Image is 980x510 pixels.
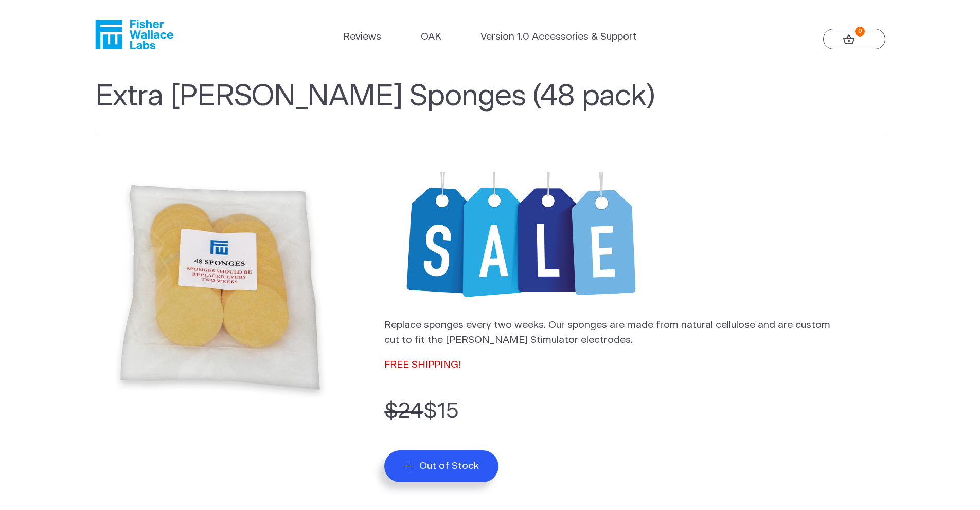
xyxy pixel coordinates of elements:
button: Out of Stock [384,450,498,482]
span: FREE SHIPPING! [384,360,461,370]
img: Extra Fisher Wallace Sponges (48 pack) [95,162,346,412]
a: Version 1.0 Accessories & Support [480,30,637,45]
s: $24 [384,400,423,423]
a: Reviews [343,30,381,45]
h1: Extra [PERSON_NAME] Sponges (48 pack) [95,79,885,133]
a: OAK [421,30,441,45]
p: Replace sponges every two weeks. Our sponges are made from natural cellulose and are custom cut t... [384,318,839,348]
a: 0 [823,29,885,49]
strong: 0 [855,27,865,37]
p: $15 [384,395,885,428]
a: Fisher Wallace [95,20,173,49]
span: Out of Stock [419,460,479,472]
